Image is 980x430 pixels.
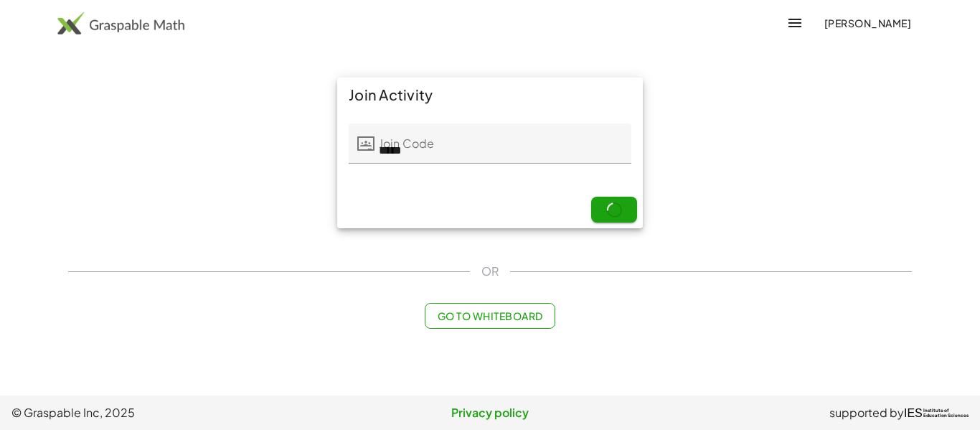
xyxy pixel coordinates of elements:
[829,404,904,421] span: supported by
[481,263,499,280] span: OR
[904,404,969,421] a: IESInstitute ofEducation Sciences
[812,10,923,36] button: [PERSON_NAME]
[904,406,923,420] span: IES
[337,78,643,112] div: Join Activity
[824,17,911,29] span: [PERSON_NAME]
[923,408,969,419] span: Institute of Education Sciences
[437,309,542,322] span: Go to Whiteboard
[425,303,555,329] button: Go to Whiteboard
[11,404,331,421] span: © Graspable Inc, 2025
[331,404,650,421] a: Privacy policy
